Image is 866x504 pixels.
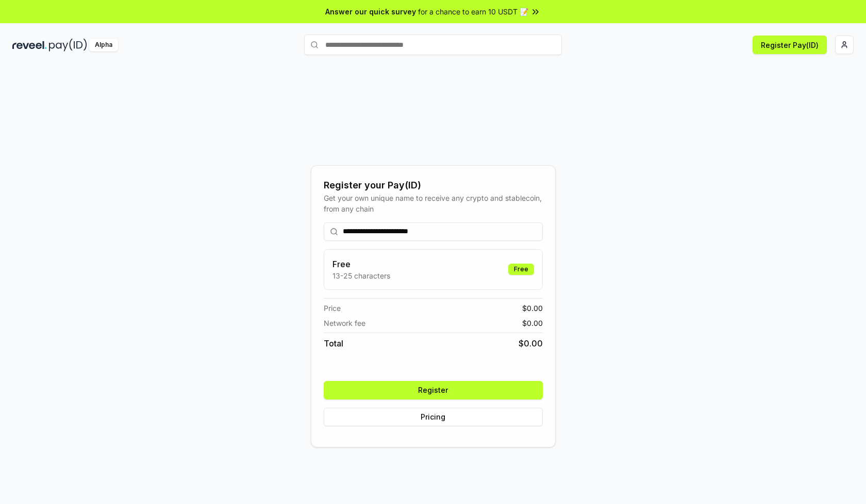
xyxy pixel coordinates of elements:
div: Free [508,264,534,275]
span: $ 0.00 [522,318,543,328]
span: $ 0.00 [522,303,543,314]
span: Network fee [324,318,365,328]
span: Price [324,303,341,314]
img: reveel_dark [12,39,47,51]
button: Register Pay(ID) [753,36,827,54]
div: Get your own unique name to receive any crypto and stablecoin, from any chain [324,193,543,214]
div: Register your Pay(ID) [324,178,543,193]
img: pay_id [49,39,87,51]
p: 13-25 characters [332,270,390,281]
span: Answer our quick survey [325,6,416,17]
button: Pricing [324,408,543,426]
div: Alpha [89,39,118,51]
span: for a chance to earn 10 USDT 📝 [418,6,528,17]
span: Total [324,337,343,350]
span: $ 0.00 [519,337,543,350]
h3: Free [332,258,390,270]
button: Register [324,381,543,399]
